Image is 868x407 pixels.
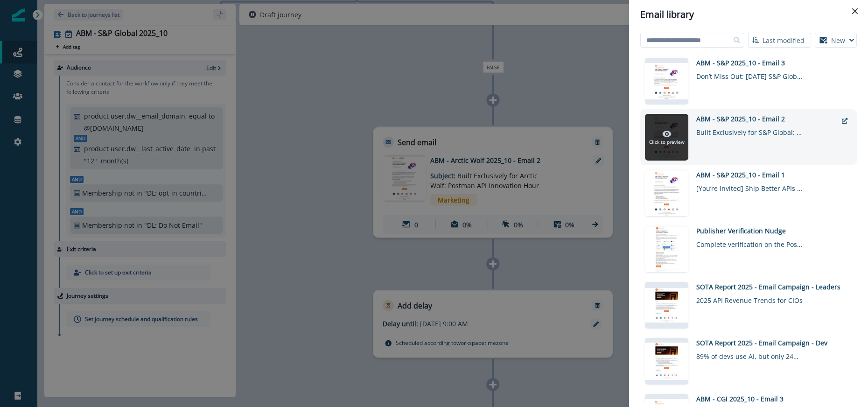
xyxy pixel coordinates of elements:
[649,139,685,146] p: Click to preview
[696,180,804,193] div: [You’re Invited] Ship Better APIs Faster: Join S&P Global + Postman API Innovation Hour - Virtual
[696,236,804,249] div: Complete verification on the Postman API Network
[696,338,850,348] div: SOTA Report 2025 - Email Campaign - Dev
[696,226,850,236] div: Publisher Verification Nudge
[696,58,850,68] div: ABM - S&P 2025_10 - Email 3
[815,33,857,48] button: New
[696,68,804,81] div: Don’t Miss Out: [DATE] S&P Global + Postman API Innovation Hour
[640,7,857,21] div: Email library
[696,170,850,180] div: ABM - S&P 2025_10 - Email 1
[696,394,850,404] div: ABM - CGI 2025_10 - Email 3
[837,114,852,128] button: external-link
[748,33,811,48] button: Last modified
[696,282,850,292] div: SOTA Report 2025 - Email Campaign - Leaders
[847,4,862,19] button: Close
[696,348,804,361] div: 89% of devs use AI, but only 24% build APIs for machines
[696,114,837,124] div: ABM - S&P 2025_10 - Email 2
[696,292,804,305] div: 2025 API Revenue Trends for CIOs
[696,124,804,137] div: Built Exclusively for S&P Global: Postman API Innovation Hour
